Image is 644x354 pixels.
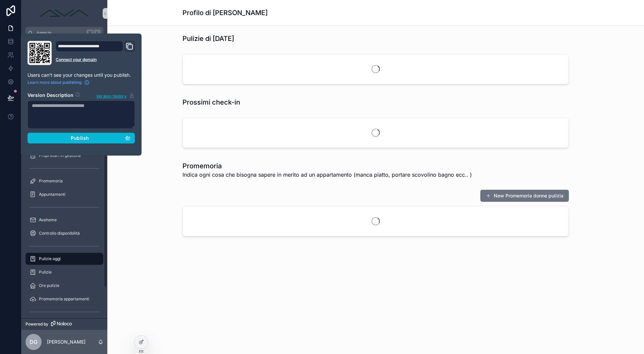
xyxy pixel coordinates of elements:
[28,133,135,143] button: Publish
[25,175,103,187] a: Promemoria
[28,80,82,85] span: Learn more about publishing
[96,92,135,99] button: Version history
[47,339,86,345] p: [PERSON_NAME]
[25,188,103,200] a: Appuntamenti
[56,57,135,62] a: Connect your domain
[39,231,80,236] span: Controllo disponibilità
[182,98,240,107] h1: Prossimi check-in
[28,80,90,85] a: Learn more about publishing
[39,178,63,184] span: Promemoria
[71,135,89,141] span: Publish
[38,8,91,19] img: App logo
[25,266,103,278] a: Pulizie
[39,296,89,302] span: Promemoria appartamenti
[182,171,472,179] span: Indica ogni cosa che bisogna sapere in merito ad un appartamento (manca piatto, portare scovolino...
[39,192,65,197] span: Appuntamenti
[39,217,57,223] span: Avahome
[480,190,569,202] button: New Promemoria donne pulizia
[182,34,234,43] h1: Pulizie di [DATE]
[25,293,103,305] a: Promemoria appartamenti
[39,256,61,261] span: Pulizie oggi
[21,318,107,330] a: Powered by
[182,161,472,171] h1: Promemoria
[95,30,100,36] span: K
[39,270,52,275] span: Pulizie
[25,280,103,292] a: Ore pulizie
[36,30,84,36] span: Jump to...
[25,214,103,226] a: Avahome
[25,321,48,327] span: Powered by
[28,92,73,99] h2: Version Description
[25,227,103,239] a: Controllo disponibilità
[39,283,59,288] span: Ore pulizie
[25,27,103,39] button: Jump to...K
[25,253,103,265] a: Pulizie oggi
[182,8,268,17] h1: Profilo di [PERSON_NAME]
[25,150,103,162] a: Proprietari in gestione
[39,153,81,158] span: Proprietari in gestione
[21,39,107,318] div: scrollable content
[30,338,38,346] span: DG
[56,41,135,65] div: Domain and Custom Link
[28,72,135,78] p: Users can't see your changes until you publish.
[96,92,126,99] span: Version history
